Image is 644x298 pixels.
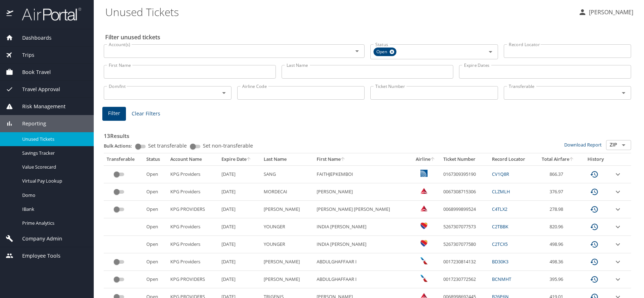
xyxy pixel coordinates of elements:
[102,107,126,121] button: Filter
[430,157,435,162] button: sort
[22,150,85,157] span: Savings Tracker
[167,153,219,165] th: Account Name
[167,183,219,201] td: KPG Providers
[614,188,622,196] button: expand row
[167,236,219,253] td: KPG Providers
[13,252,60,260] span: Employee Tools
[143,201,167,218] td: Open
[143,153,167,165] th: Status
[22,206,85,213] span: IBank
[261,183,314,201] td: MORDECAI
[219,271,261,288] td: [DATE]
[261,153,314,165] th: Last Name
[489,153,535,165] th: Record Locator
[13,120,46,128] span: Reporting
[535,165,580,183] td: 866.37
[535,271,580,288] td: 395.96
[219,153,261,165] th: Expire Date
[420,257,428,264] img: American Airlines
[420,275,428,282] img: American Airlines
[314,165,410,183] td: FAITHJEPKEMBOI
[374,48,391,56] span: Open
[105,1,572,23] h1: Unused Tickets
[219,253,261,271] td: [DATE]
[314,183,410,201] td: [PERSON_NAME]
[247,157,252,162] button: sort
[614,275,622,284] button: expand row
[219,218,261,236] td: [DATE]
[219,165,261,183] td: [DATE]
[535,183,580,201] td: 376.97
[203,143,253,148] span: Set non-transferable
[420,205,428,212] img: Delta Airlines
[143,165,167,183] td: Open
[492,171,509,177] a: CV1Q8R
[535,153,580,165] th: Total Airfare
[587,8,633,16] p: [PERSON_NAME]
[440,183,489,201] td: 0067308715306
[22,220,85,227] span: Prime Analytics
[492,241,508,247] a: C2TCX5
[129,107,163,120] button: Clear Filters
[143,218,167,236] td: Open
[420,187,428,194] img: Delta Airlines
[420,240,428,247] img: Southwest Airlines
[614,240,622,249] button: expand row
[314,201,410,218] td: [PERSON_NAME] [PERSON_NAME]
[614,205,622,214] button: expand row
[619,88,629,98] button: Open
[569,157,574,162] button: sort
[580,153,611,165] th: History
[261,201,314,218] td: [PERSON_NAME]
[492,276,511,282] a: BCNMHT
[132,109,160,118] span: Clear Filters
[14,7,81,21] img: airportal-logo.png
[167,253,219,271] td: KPG Providers
[614,223,622,231] button: expand row
[6,7,14,21] img: icon-airportal.png
[352,46,362,56] button: Open
[219,88,229,98] button: Open
[440,153,489,165] th: Ticket Number
[410,153,440,165] th: Airline
[105,31,633,43] h2: Filter unused tickets
[108,109,120,118] span: Filter
[374,48,396,56] div: Open
[143,253,167,271] td: Open
[314,218,410,236] td: INDIA [PERSON_NAME]
[486,47,496,57] button: Open
[614,258,622,266] button: expand row
[440,253,489,271] td: 0017230814132
[143,183,167,201] td: Open
[420,222,428,229] img: Southwest Airlines
[492,206,507,212] a: C4TLX2
[143,271,167,288] td: Open
[261,218,314,236] td: YOUNGER
[13,103,65,110] span: Risk Management
[167,271,219,288] td: KPG PROVIDERS
[143,236,167,253] td: Open
[13,51,34,59] span: Trips
[13,34,52,42] span: Dashboards
[219,183,261,201] td: [DATE]
[314,236,410,253] td: INDIA [PERSON_NAME]
[167,165,219,183] td: KPG Providers
[440,201,489,218] td: 0068999899524
[492,223,508,230] a: C2TBBK
[575,6,636,19] button: [PERSON_NAME]
[314,253,410,271] td: ABDULGHAFFAAR I
[148,143,187,148] span: Set transferable
[440,218,489,236] td: 5267307077573
[535,201,580,218] td: 278.98
[614,170,622,179] button: expand row
[261,271,314,288] td: [PERSON_NAME]
[440,271,489,288] td: 0017230772562
[492,188,510,195] a: CLZMLH
[535,253,580,271] td: 498.36
[13,85,60,93] span: Travel Approval
[440,236,489,253] td: 5267307077580
[22,178,85,184] span: Virtual Pay Lookup
[261,165,314,183] td: SANG
[107,156,141,163] div: Transferable
[13,235,62,243] span: Company Admin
